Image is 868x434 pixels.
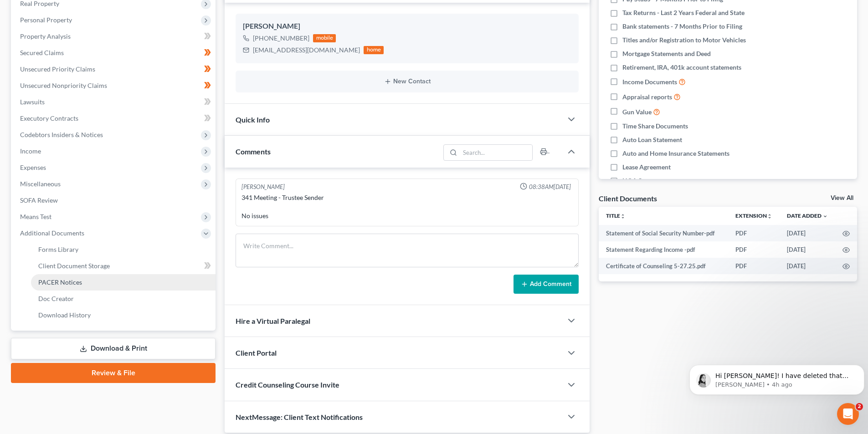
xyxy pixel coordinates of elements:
[364,46,384,54] div: home
[622,63,741,72] span: Retirement, IRA, 401k account statements
[780,241,835,258] td: [DATE]
[728,241,780,258] td: PDF
[13,28,216,45] a: Property Analysis
[529,183,571,191] span: 08:38AM[DATE]
[460,145,533,160] input: Search...
[514,275,579,294] button: Add Comment
[622,77,677,87] span: Income Documents
[599,258,728,274] td: Certificate of Counseling 5-27.25.pdf
[236,413,363,421] span: NextMessage: Client Text Notifications
[13,45,216,61] a: Secured Claims
[856,403,863,410] span: 2
[13,192,216,209] a: SOFA Review
[20,180,61,188] span: Miscellaneous
[236,380,339,389] span: Credit Counseling Course Invite
[787,212,828,219] a: Date Added expand_more
[622,149,729,158] span: Auto and Home Insurance Statements
[20,229,84,237] span: Additional Documents
[622,107,652,117] span: Gun Value
[622,22,742,31] span: Bank statements - 7 Months Prior to Filing
[38,311,91,319] span: Download History
[236,348,277,357] span: Client Portal
[38,295,74,302] span: Doc Creator
[31,258,216,274] a: Client Document Storage
[31,307,216,323] a: Download History
[13,77,216,94] a: Unsecured Nonpriority Claims
[620,214,626,219] i: unfold_more
[313,34,336,42] div: mobile
[822,214,828,219] i: expand_more
[243,78,571,85] button: New Contact
[837,403,859,425] iframe: Intercom live chat
[780,225,835,241] td: [DATE]
[243,21,571,32] div: [PERSON_NAME]
[13,110,216,127] a: Executory Contracts
[606,212,626,219] a: Titleunfold_more
[622,36,746,45] span: Titles and/or Registration to Motor Vehicles
[31,274,216,291] a: PACER Notices
[622,163,671,172] span: Lease Agreement
[599,194,657,203] div: Client Documents
[20,98,45,106] span: Lawsuits
[20,147,41,155] span: Income
[20,131,103,138] span: Codebtors Insiders & Notices
[38,278,82,286] span: PACER Notices
[622,135,682,144] span: Auto Loan Statement
[241,193,573,220] div: 341 Meeting - Trustee Sender No issues
[38,262,110,270] span: Client Document Storage
[599,225,728,241] td: Statement of Social Security Number-pdf
[599,241,728,258] td: Statement Regarding Income -pdf
[622,8,745,17] span: Tax Returns - Last 2 Years Federal and State
[767,214,772,219] i: unfold_more
[622,92,672,102] span: Appraisal reports
[20,163,46,171] span: Expenses
[20,49,64,56] span: Secured Claims
[20,16,72,24] span: Personal Property
[31,241,216,258] a: Forms Library
[728,225,780,241] td: PDF
[622,176,668,185] span: HOA Statement
[11,363,216,383] a: Review & File
[253,46,360,55] div: [EMAIL_ADDRESS][DOMAIN_NAME]
[728,258,780,274] td: PDF
[20,65,95,73] span: Unsecured Priority Claims
[236,147,271,156] span: Comments
[20,213,51,220] span: Means Test
[236,115,270,124] span: Quick Info
[236,317,310,325] span: Hire a Virtual Paralegal
[20,82,107,89] span: Unsecured Nonpriority Claims
[20,32,71,40] span: Property Analysis
[780,258,835,274] td: [DATE]
[735,212,772,219] a: Extensionunfold_more
[20,196,58,204] span: SOFA Review
[831,195,853,201] a: View All
[11,338,216,359] a: Download & Print
[20,114,78,122] span: Executory Contracts
[13,61,216,77] a: Unsecured Priority Claims
[31,291,216,307] a: Doc Creator
[622,122,688,131] span: Time Share Documents
[38,245,78,253] span: Forms Library
[686,346,868,409] iframe: Intercom notifications message
[253,34,309,43] div: [PHONE_NUMBER]
[241,183,285,191] div: [PERSON_NAME]
[622,49,711,58] span: Mortgage Statements and Deed
[13,94,216,110] a: Lawsuits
